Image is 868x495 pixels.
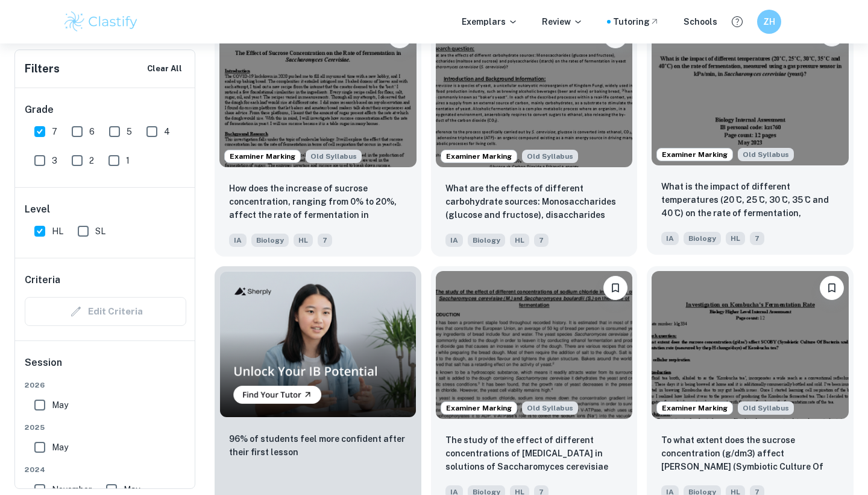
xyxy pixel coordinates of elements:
[522,150,578,163] span: Old Syllabus
[603,276,627,300] button: Bookmark
[294,234,313,247] span: HL
[462,15,518,28] p: Exemplars
[436,19,633,167] img: Biology IA example thumbnail: What are the effects of different carboh
[25,464,186,475] span: 2024
[613,15,659,28] a: Tutoring
[164,125,170,138] span: 4
[820,276,844,300] button: Bookmark
[52,225,63,238] span: HL
[441,151,517,162] span: Examiner Marking
[661,433,839,474] p: To what extent does the sucrose concentration (g/dm3) affect SCOBY (Symbiotic Culture Of Bacteria...
[763,15,776,28] h6: ZH
[25,60,60,77] h6: Filters
[25,273,60,287] h6: Criteria
[63,10,139,34] img: Clastify logo
[726,232,745,245] span: HL
[219,271,417,418] img: Thumbnail
[52,154,57,167] span: 3
[684,15,717,28] a: Schools
[144,60,185,78] button: Clear All
[652,18,849,165] img: Biology IA example thumbnail: What is the impact of different temperat
[738,401,794,415] div: Starting from the May 2025 session, the Biology IA requirements have changed. It's OK to refer to...
[89,154,94,167] span: 2
[25,103,186,117] h6: Grade
[306,150,362,163] div: Starting from the May 2025 session, the Biology IA requirements have changed. It's OK to refer to...
[431,14,638,257] a: Examiner MarkingStarting from the May 2025 session, the Biology IA requirements have changed. It'...
[534,234,549,247] span: 7
[25,297,186,326] div: Criteria filters are unavailable when searching by topic
[468,234,505,247] span: Biology
[522,401,578,415] div: Starting from the May 2025 session, the Biology IA requirements have changed. It's OK to refer to...
[661,180,839,221] p: What is the impact of different temperatures (20 ̊C, 25 ̊C, 30 ̊C, 35 ̊C and 40 ̊C) on the rate o...
[89,125,95,138] span: 6
[52,125,57,138] span: 7
[522,150,578,163] div: Starting from the May 2025 session, the Biology IA requirements have changed. It's OK to refer to...
[95,225,105,238] span: SL
[25,356,186,380] h6: Session
[738,148,794,161] span: Old Syllabus
[52,441,68,454] span: May
[52,398,68,412] span: May
[727,11,747,32] button: Help and Feedback
[647,14,854,257] a: Examiner MarkingStarting from the May 2025 session, the Biology IA requirements have changed. It'...
[219,19,417,167] img: Biology IA example thumbnail: How does the increase of sucrose concent
[441,403,517,414] span: Examiner Marking
[657,149,732,160] span: Examiner Marking
[522,401,578,415] span: Old Syllabus
[542,15,583,28] p: Review
[229,432,407,459] p: 96% of students feel more confident after their first lesson
[306,150,362,163] span: Old Syllabus
[251,234,289,247] span: Biology
[657,403,732,414] span: Examiner Marking
[652,271,849,419] img: Biology IA example thumbnail: To what extent does the sucrose concentr
[661,232,679,245] span: IA
[510,234,529,247] span: HL
[25,380,186,391] span: 2026
[229,234,247,247] span: IA
[229,182,407,223] p: How does the increase of sucrose concentration, ranging from 0% to 20%, affect the rate of fermen...
[436,271,633,419] img: Biology IA example thumbnail: The study of the effect of different con
[750,232,764,245] span: 7
[225,151,300,162] span: Examiner Marking
[318,234,332,247] span: 7
[738,401,794,415] span: Old Syllabus
[126,154,130,167] span: 1
[445,234,463,247] span: IA
[445,182,623,223] p: What are the effects of different carbohydrate sources: Monosaccharides (glucose and fructose), d...
[757,10,781,34] button: ZH
[25,202,186,217] h6: Level
[445,433,623,474] p: The study of the effect of different concentrations of sodium chloride in solutions of Saccharomy...
[25,422,186,433] span: 2025
[215,14,421,257] a: Examiner MarkingStarting from the May 2025 session, the Biology IA requirements have changed. It'...
[127,125,132,138] span: 5
[684,232,721,245] span: Biology
[738,148,794,161] div: Starting from the May 2025 session, the Biology IA requirements have changed. It's OK to refer to...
